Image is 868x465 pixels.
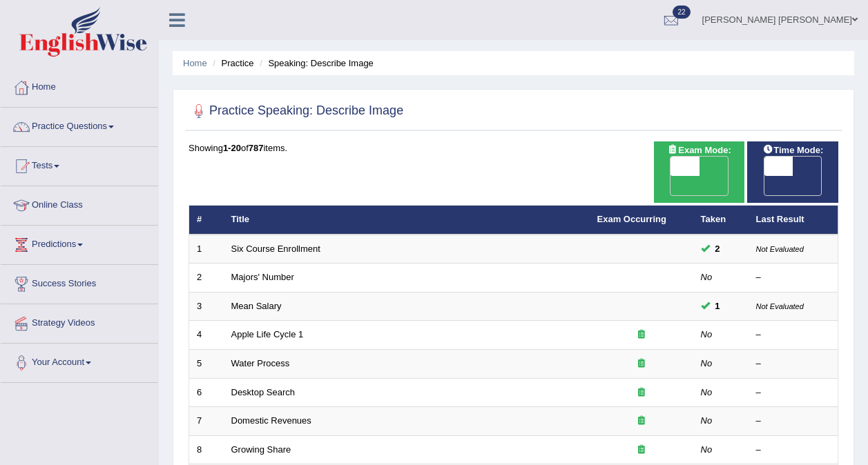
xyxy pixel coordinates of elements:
div: Exam occurring question [597,415,686,428]
b: 787 [249,143,264,153]
th: Title [224,206,590,235]
a: Home [1,68,158,103]
td: 8 [189,435,224,464]
span: Time Mode: [757,143,829,157]
h2: Practice Speaking: Describe Image [189,101,403,121]
td: 4 [189,321,224,350]
a: Success Stories [1,265,158,299]
small: Not Evaluated [756,302,804,310]
a: Predictions [1,226,158,260]
b: 1-20 [223,143,241,153]
td: 3 [189,292,224,321]
em: No [701,415,713,426]
td: 5 [189,350,224,379]
span: Exam Mode: [662,143,736,157]
div: – [756,444,831,457]
th: Last Result [749,206,838,235]
em: No [701,358,713,368]
a: Apple Life Cycle 1 [231,329,304,339]
th: # [189,206,224,235]
th: Taken [693,206,749,235]
a: Mean Salary [231,301,282,311]
td: 1 [189,235,224,264]
div: – [756,271,831,284]
a: Practice Questions [1,108,158,142]
div: Showing of items. [189,141,838,155]
div: Exam occurring question [597,386,686,399]
div: – [756,386,831,399]
li: Practice [209,57,253,70]
a: Majors' Number [231,272,294,282]
a: Domestic Revenues [231,415,311,426]
a: Water Process [231,358,290,368]
div: Exam occurring question [597,328,686,342]
em: No [701,387,713,397]
div: – [756,357,831,370]
span: 22 [673,6,690,19]
div: Exam occurring question [597,444,686,457]
a: Home [183,58,207,68]
td: 2 [189,264,224,293]
small: Not Evaluated [756,245,804,253]
a: Your Account [1,344,158,378]
div: – [756,415,831,428]
td: 6 [189,378,224,407]
a: Exam Occurring [597,214,666,224]
a: Online Class [1,186,158,221]
a: Strategy Videos [1,304,158,339]
a: Tests [1,147,158,181]
li: Speaking: Describe Image [256,57,374,70]
div: – [756,328,831,342]
a: Growing Share [231,444,291,455]
a: Desktop Search [231,387,296,397]
span: You can still take this question [710,299,726,313]
div: Show exams occurring in exams [654,141,745,203]
td: 7 [189,407,224,436]
a: Six Course Enrollment [231,244,320,254]
div: Exam occurring question [597,357,686,370]
em: No [701,272,713,282]
em: No [701,329,713,339]
em: No [701,444,713,455]
span: You can still take this question [710,241,726,256]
